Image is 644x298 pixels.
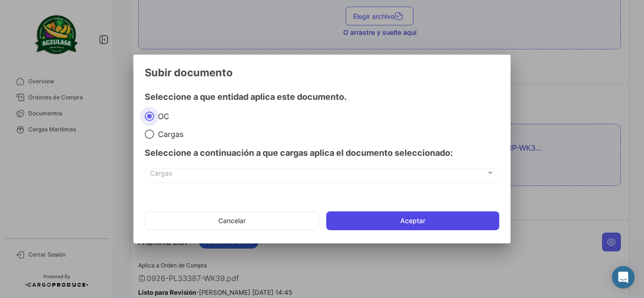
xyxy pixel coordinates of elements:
span: Cargas [154,129,183,139]
h4: Seleccione a que entidad aplica este documento. [145,90,499,104]
span: OC [154,112,169,121]
h4: Seleccione a continuación a que cargas aplica el documento seleccionado: [145,146,499,160]
h3: Subir documento [145,66,499,79]
button: Aceptar [326,211,499,230]
div: Abrir Intercom Messenger [612,266,635,289]
button: Cancelar [145,211,319,230]
span: Cargas [150,171,486,179]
